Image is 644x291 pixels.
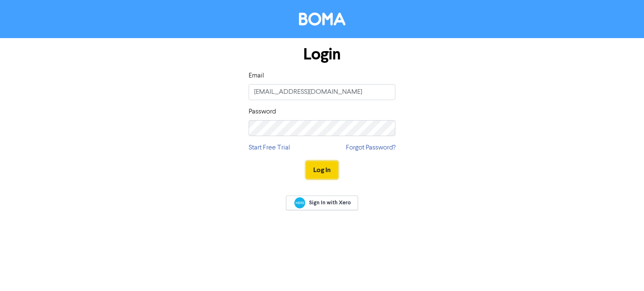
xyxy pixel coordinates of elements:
[286,196,358,210] a: Sign In with Xero
[249,143,290,153] a: Start Free Trial
[309,199,351,206] span: Sign In with Xero
[602,251,644,291] iframe: Chat Widget
[249,71,264,81] label: Email
[249,45,395,64] h1: Login
[249,107,276,117] label: Password
[306,161,338,179] button: Log In
[294,197,305,209] img: Xero logo
[346,143,395,153] a: Forgot Password?
[299,13,345,26] img: BOMA Logo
